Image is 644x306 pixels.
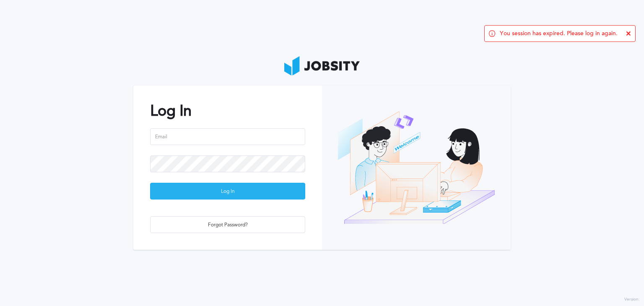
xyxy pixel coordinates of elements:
[151,183,305,200] div: Log In
[150,102,305,119] h2: Log In
[150,216,305,233] button: Forgot Password?
[500,30,618,37] span: You session has expired. Please log in again.
[151,217,305,233] div: Forgot Password?
[624,297,640,302] label: Version:
[150,183,305,200] button: Log In
[150,128,305,145] input: Email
